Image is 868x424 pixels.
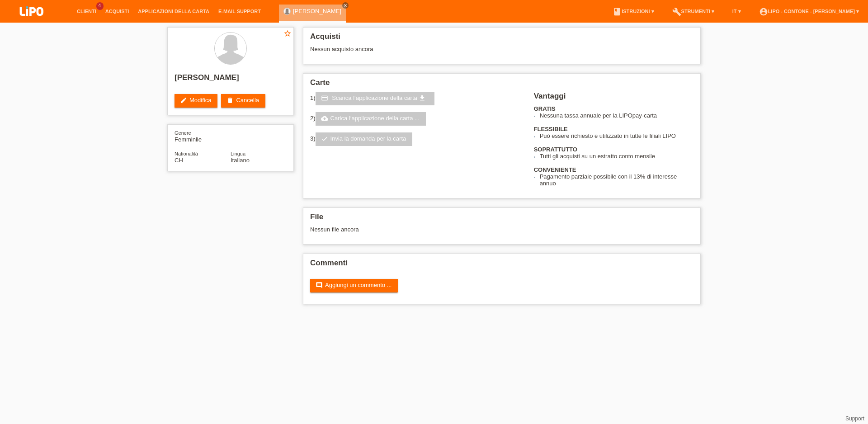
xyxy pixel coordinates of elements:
[283,29,292,39] a: star_border
[310,92,523,105] div: 1)
[755,9,863,14] a: account_circleLIPO - Contone - [PERSON_NAME] ▾
[332,94,417,101] span: Scarica l‘applicazione della carta
[608,9,658,14] a: bookIstruzioni ▾
[175,94,217,108] a: editModifica
[534,92,693,105] h2: Vantaggi
[214,9,265,14] a: E-mail Support
[101,9,134,14] a: Acquisti
[310,279,398,292] a: commentAggiungi un commento ...
[310,132,523,146] div: 3)
[534,166,576,173] b: CONVENIENTE
[540,173,693,187] li: Pagamento parziale possibile con il 13% di interesse annuo
[175,151,198,156] span: Nationalità
[316,132,413,146] a: checkInvia la domanda per la carta
[343,3,348,8] i: close
[613,7,622,16] i: book
[534,105,556,112] b: GRATIS
[231,157,250,164] span: Italiano
[540,132,693,139] li: Può essere richiesto e utilizzato in tutte le filiali LIPO
[316,282,323,289] i: comment
[321,115,328,122] i: cloud_upload
[342,2,349,9] a: close
[310,32,693,46] h2: Acquisti
[283,29,292,38] i: star_border
[534,146,577,153] b: SOPRATTUTTO
[540,153,693,160] li: Tutti gli acquisti su un estratto conto mensile
[310,112,523,126] div: 2)
[316,92,435,105] a: credit_card Scarica l‘applicazione della carta get_app
[72,9,101,14] a: Clienti
[672,7,681,16] i: build
[759,7,768,16] i: account_circle
[321,135,328,142] i: check
[845,415,864,422] a: Support
[226,97,234,104] i: delete
[419,94,426,102] i: get_app
[9,19,54,25] a: LIPO pay
[133,9,214,14] a: Applicazioni della carta
[540,112,693,119] li: Nessuna tassa annuale per la LIPOpay-carta
[534,126,568,132] b: FLESSIBILE
[310,78,693,92] h2: Carte
[310,259,693,272] h2: Commenti
[293,8,341,14] a: [PERSON_NAME]
[310,46,693,59] div: Nessun acquisto ancora
[728,9,745,14] a: IT ▾
[316,112,426,126] a: cloud_uploadCarica l‘applicazione della carta ...
[180,97,187,104] i: edit
[310,226,586,233] div: Nessun file ancora
[96,2,104,10] span: 4
[221,94,265,108] a: deleteCancella
[175,129,231,143] div: Femminile
[321,94,328,102] i: credit_card
[175,157,183,164] span: Svizzera
[175,130,191,136] span: Genere
[231,151,245,156] span: Lingua
[175,73,287,87] h2: [PERSON_NAME]
[310,212,693,226] h2: File
[668,9,719,14] a: buildStrumenti ▾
